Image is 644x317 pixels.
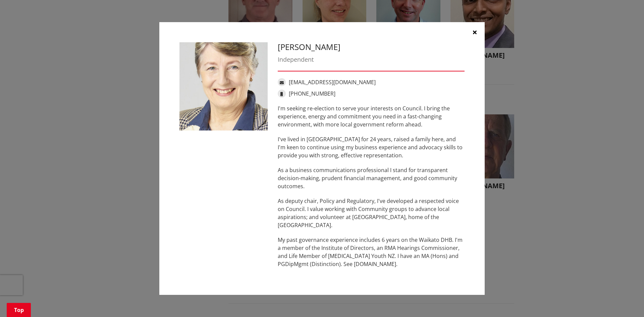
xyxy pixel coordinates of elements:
p: My past governance experience includes 6 years on the Waikato DHB. I'm a member of the Institute ... [278,236,465,268]
p: As a business communications professional I stand for transparent decision-making, prudent financ... [278,166,465,190]
h3: [PERSON_NAME] [278,42,465,52]
img: WO-W-TW__BEAVIS_C__FeNcs [179,42,268,130]
a: Top [7,303,31,317]
a: [PHONE_NUMBER] [289,90,335,97]
p: I've lived in [GEOGRAPHIC_DATA] for 24 years, raised a family here, and I'm keen to continue usin... [278,135,465,159]
a: [EMAIL_ADDRESS][DOMAIN_NAME] [289,78,376,86]
div: Independent [278,55,465,64]
iframe: Messenger Launcher [613,289,637,313]
p: As deputy chair, Policy and Regulatory, I've developed a respected voice on Council. I value work... [278,197,465,229]
p: I'm seeking re-election to serve your interests on Council. I bring the experience, energy and co... [278,104,465,128]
